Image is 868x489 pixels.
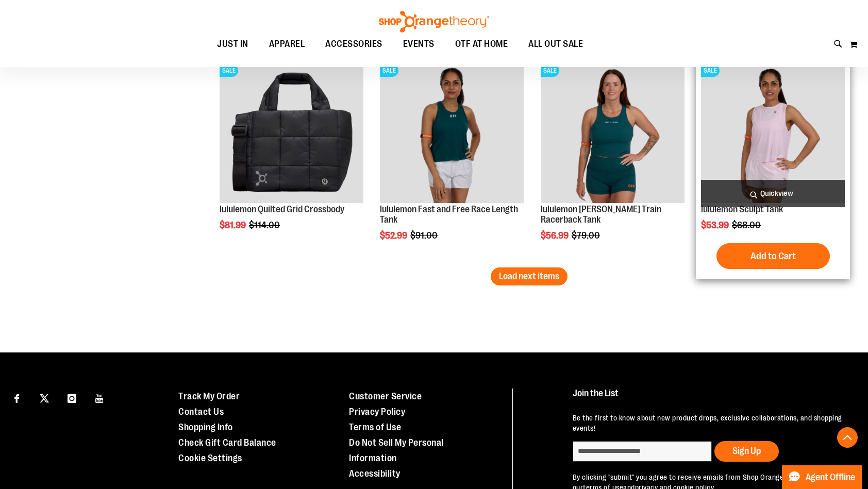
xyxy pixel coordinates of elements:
[40,394,49,403] img: Twitter
[91,389,109,407] a: Visit our Youtube page
[714,441,779,462] button: Sign Up
[380,59,524,203] img: Main view of 2024 August lululemon Fast and Free Race Length Tank
[837,427,858,448] button: Back To Top
[349,422,401,432] a: Terms of Use
[220,64,238,77] span: SALE
[349,391,422,401] a: Customer Service
[36,389,54,407] a: Visit our X page
[349,407,405,417] a: Privacy Policy
[701,220,730,230] span: $53.99
[269,32,305,56] span: APPAREL
[178,422,233,432] a: Shopping Info
[214,54,369,257] div: product
[701,180,845,207] a: Quickview
[403,32,435,56] span: EVENTS
[220,220,247,230] span: $81.99
[178,453,242,463] a: Cookie Settings
[178,437,276,448] a: Check Gift Card Balance
[217,32,248,56] span: JUST IN
[63,389,81,407] a: Visit our Instagram page
[573,389,846,408] h4: Join the List
[701,59,845,203] img: Main Image of 1538347
[732,446,761,456] span: Sign Up
[750,250,796,262] span: Add to Cart
[249,220,281,230] span: $114.00
[806,473,855,482] span: Agent Offline
[380,230,409,241] span: $52.99
[701,64,720,77] span: SALE
[701,59,845,205] a: Main Image of 1538347SALE
[732,220,762,230] span: $68.00
[541,230,570,241] span: $56.99
[178,391,240,401] a: Track My Order
[380,64,398,77] span: SALE
[349,468,400,479] a: Accessibility
[782,465,862,489] button: Agent Offline
[573,441,712,462] input: enter email
[572,230,602,241] span: $79.00
[455,32,508,56] span: OTF AT HOME
[541,59,685,203] img: lululemon Wunder Train Racerback Tank
[536,54,690,267] div: product
[573,413,846,433] p: Be the first to know about new product drops, exclusive collaborations, and shopping events!
[541,204,661,225] a: lululemon [PERSON_NAME] Train Racerback Tank
[220,59,363,203] img: lululemon Quilted Grid Crossbody
[701,204,783,214] a: lululemon Sculpt Tank
[410,230,439,241] span: $91.00
[380,204,518,225] a: lululemon Fast and Free Race Length Tank
[528,32,583,56] span: ALL OUT SALE
[325,32,382,56] span: ACCESSORIES
[349,437,444,463] a: Do Not Sell My Personal Information
[499,271,559,281] span: Load next items
[220,59,363,205] a: lululemon Quilted Grid CrossbodySALE
[377,11,491,32] img: Shop Orangetheory
[541,64,559,77] span: SALE
[8,389,26,407] a: Visit our Facebook page
[541,59,685,205] a: lululemon Wunder Train Racerback TankSALE
[178,407,224,417] a: Contact Us
[491,267,567,285] button: Load next items
[716,243,830,269] button: Add to Cart
[380,59,524,205] a: Main view of 2024 August lululemon Fast and Free Race Length TankSALE
[696,54,850,279] div: product
[220,204,344,214] a: lululemon Quilted Grid Crossbody
[375,54,529,267] div: product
